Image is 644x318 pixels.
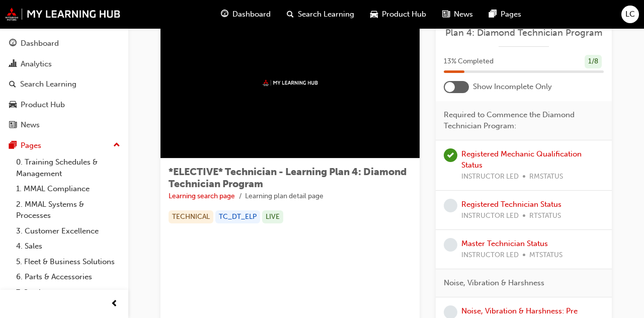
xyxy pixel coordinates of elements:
[444,148,457,162] span: learningRecordVerb_ATTEND-icon
[262,210,283,224] div: LIVE
[12,154,124,181] a: 0. Training Schedules & Management
[287,8,294,21] span: search-icon
[279,4,362,25] a: search-iconSearch Learning
[461,250,519,261] span: INSTRUCTOR LED
[113,139,120,152] span: up-icon
[9,141,17,150] span: pages-icon
[12,223,124,239] a: 3. Customer Excellence
[169,166,407,190] span: *ELECTIVE* Technician - Learning Plan 4: Diamond Technician Program
[382,9,426,20] span: Product Hub
[621,6,639,23] button: LC
[444,277,544,289] span: Noise, Vibration & Harshness
[4,116,124,134] a: News
[454,9,473,20] span: News
[434,4,481,25] a: news-iconNews
[4,32,124,136] button: DashboardAnalyticsSearch LearningProduct HubNews
[9,80,16,89] span: search-icon
[263,79,318,86] img: mmal
[444,238,457,252] span: learningRecordVerb_NONE-icon
[4,96,124,114] a: Product Hub
[21,58,52,70] div: Analytics
[461,171,519,183] span: INSTRUCTOR LED
[481,4,529,25] a: pages-iconPages
[362,4,434,25] a: car-iconProduct Hub
[232,9,271,20] span: Dashboard
[12,197,124,223] a: 2. MMAL Systems & Processes
[585,55,602,68] div: 1 / 8
[20,78,76,90] div: Search Learning
[625,9,635,20] span: LC
[442,8,450,21] span: news-icon
[444,56,494,67] span: 13 % Completed
[9,101,17,110] span: car-icon
[9,39,17,48] span: guage-icon
[21,119,40,131] div: News
[4,136,124,155] button: Pages
[5,8,121,21] img: mmal
[298,9,354,20] span: Search Learning
[501,9,521,20] span: Pages
[9,60,17,69] span: chart-icon
[12,254,124,270] a: 5. Fleet & Business Solutions
[169,210,213,224] div: TECHNICAL
[12,238,124,254] a: 4. Sales
[473,81,552,93] span: Show Incomplete Only
[215,210,260,224] div: TC_DT_ELP
[21,140,41,151] div: Pages
[444,109,596,132] span: Required to Commence the Diamond Technician Program:
[461,149,582,170] a: Registered Mechanic Qualification Status
[370,8,378,21] span: car-icon
[4,34,124,53] a: Dashboard
[12,181,124,197] a: 1. MMAL Compliance
[461,210,519,222] span: INSTRUCTOR LED
[529,250,562,261] span: MTSTATUS
[461,200,561,209] a: Registered Technician Status
[4,75,124,94] a: Search Learning
[21,99,65,111] div: Product Hub
[489,8,497,21] span: pages-icon
[9,121,17,130] span: news-icon
[245,191,324,202] li: Learning plan detail page
[12,269,124,285] a: 6. Parts & Accessories
[221,8,228,21] span: guage-icon
[111,298,118,310] span: prev-icon
[21,38,59,49] div: Dashboard
[444,199,457,212] span: learningRecordVerb_NONE-icon
[461,239,548,248] a: Master Technician Status
[169,192,235,200] a: Learning search page
[213,4,279,25] a: guage-iconDashboard
[4,55,124,73] a: Analytics
[12,285,124,300] a: 7. Service
[529,210,561,222] span: RTSTATUS
[529,171,563,183] span: RMSTATUS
